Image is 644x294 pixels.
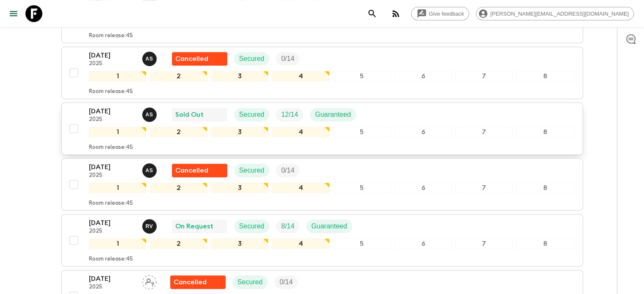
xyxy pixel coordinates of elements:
[89,274,135,284] p: [DATE]
[89,162,135,172] p: [DATE]
[394,71,452,82] div: 6
[234,52,270,66] div: Secured
[455,238,513,249] div: 7
[146,55,153,62] p: A S
[315,110,351,120] p: Guaranteed
[89,116,135,123] p: 2025
[175,165,208,176] p: Cancelled
[516,182,574,193] div: 8
[238,277,263,287] p: Secured
[279,277,293,287] p: 0 / 14
[170,275,226,289] div: Flash Pack cancellation
[142,107,158,122] button: AS
[89,106,135,116] p: [DATE]
[142,52,158,66] button: AS
[516,238,574,249] div: 8
[89,33,133,39] p: Room release: 45
[174,277,207,287] p: Cancelled
[411,7,469,20] a: Give feedback
[272,238,329,249] div: 4
[89,88,133,95] p: Room release: 45
[516,71,574,82] div: 8
[516,126,574,137] div: 8
[142,110,158,117] span: Anne Sgrazzutti
[486,11,633,17] span: [PERSON_NAME][EMAIL_ADDRESS][DOMAIN_NAME]
[89,200,133,207] p: Room release: 45
[455,126,513,137] div: 7
[89,284,135,291] p: 2025
[150,126,207,137] div: 2
[172,164,227,177] div: Flash Pack cancellation
[150,71,207,82] div: 2
[175,221,213,231] p: On Request
[232,275,268,289] div: Secured
[89,256,133,263] p: Room release: 45
[333,71,391,82] div: 5
[89,218,135,228] p: [DATE]
[150,182,207,193] div: 2
[175,54,208,64] p: Cancelled
[89,238,146,249] div: 1
[142,278,157,284] span: Assign pack leader
[89,126,146,137] div: 1
[142,222,158,228] span: Rita Vogel
[274,275,298,289] div: Trip Fill
[89,71,146,82] div: 1
[61,214,583,267] button: [DATE]2025Rita VogelOn RequestSecuredTrip FillGuaranteed12345678Room release:45
[89,60,135,67] p: 2025
[150,238,207,249] div: 2
[276,52,299,66] div: Trip Fill
[455,182,513,193] div: 7
[394,126,452,137] div: 6
[424,11,469,17] span: Give feedback
[211,71,268,82] div: 3
[172,52,227,66] div: Flash Pack cancellation
[394,238,452,249] div: 6
[394,182,452,193] div: 6
[89,50,135,60] p: [DATE]
[333,182,391,193] div: 5
[89,172,135,179] p: 2025
[142,166,158,173] span: Anne Sgrazzutti
[61,102,583,155] button: [DATE]2025Anne SgrazzuttiSold OutSecuredTrip FillGuaranteed12345678Room release:45
[311,221,347,231] p: Guaranteed
[142,163,158,178] button: AS
[61,47,583,99] button: [DATE]2025Anne SgrazzuttiFlash Pack cancellationSecuredTrip Fill12345678Room release:45
[142,219,158,234] button: RV
[89,182,146,193] div: 1
[333,238,391,249] div: 5
[146,223,153,230] p: R V
[146,111,153,118] p: A S
[455,71,513,82] div: 7
[5,5,22,22] button: menu
[272,71,329,82] div: 4
[61,158,583,211] button: [DATE]2025Anne SgrazzuttiFlash Pack cancellationSecuredTrip Fill12345678Room release:45
[333,126,391,137] div: 5
[239,54,265,64] p: Secured
[211,238,268,249] div: 3
[89,228,135,235] p: 2025
[142,54,158,61] span: Anne Sgrazzutti
[281,54,294,64] p: 0 / 14
[175,110,204,120] p: Sold Out
[476,7,634,20] div: [PERSON_NAME][EMAIL_ADDRESS][DOMAIN_NAME]
[364,5,381,22] button: search adventures
[89,144,133,151] p: Room release: 45
[146,167,153,174] p: A S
